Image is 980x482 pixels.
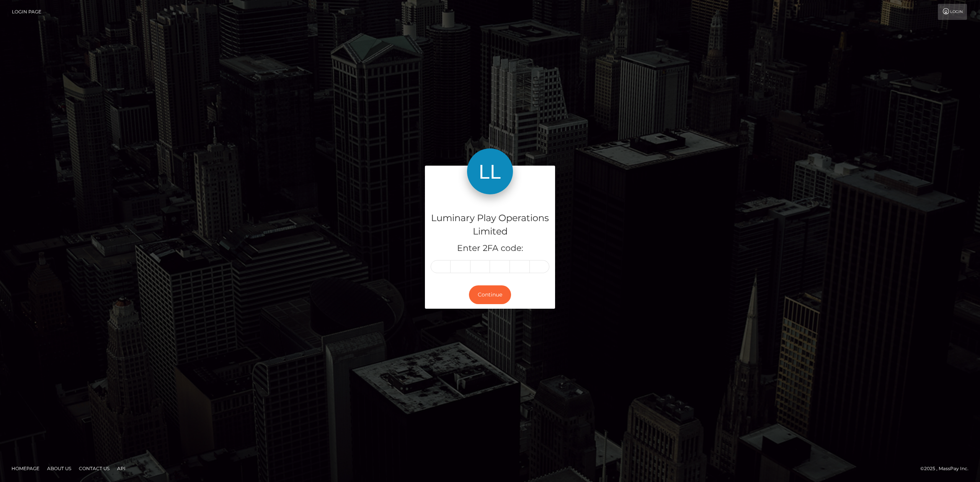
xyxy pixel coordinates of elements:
a: API [114,462,129,474]
a: Homepage [8,462,42,474]
div: © 2025 , MassPay Inc. [920,464,974,473]
h5: Enter 2FA code: [431,243,549,254]
h4: Luminary Play Operations Limited [431,212,549,238]
button: Continue [469,285,511,304]
a: Contact Us [76,462,113,474]
a: Login Page [12,4,41,20]
img: Luminary Play Operations Limited [467,148,513,194]
a: About Us [44,462,74,474]
a: Login [938,4,967,20]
